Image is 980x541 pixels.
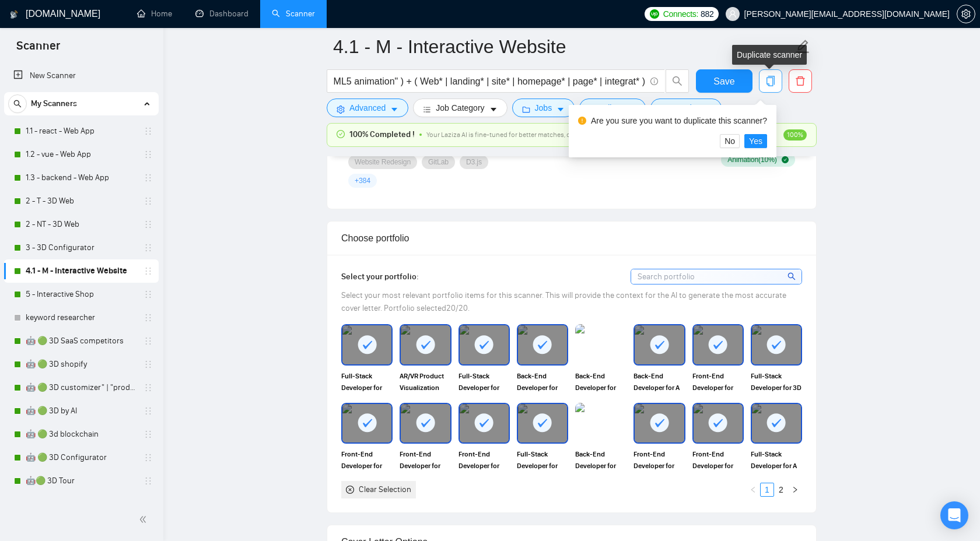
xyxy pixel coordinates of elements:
li: New Scanner [4,64,159,87]
img: logo [10,5,18,24]
a: 5 - Interactive Shop [26,283,136,306]
span: D3.js [466,157,482,167]
span: holder [143,406,153,416]
span: caret-down [489,105,498,114]
span: Job Category [436,101,484,114]
span: + 384 [355,176,370,185]
span: AR/VR Product Visualization App with Real-Time Furniture Configurator [400,370,451,394]
span: holder [143,196,153,206]
a: 🤖 🟢 3D customizer" | "product customizer" [26,376,136,399]
button: search [666,69,689,93]
a: 1 [761,483,773,496]
div: Clear Selection [359,483,411,496]
button: settingAdvancedcaret-down [327,99,408,117]
span: exclamation-circle [578,117,586,125]
button: barsJob Categorycaret-down [413,99,507,117]
span: Back-End Developer for Space-Themed Landing Page [575,448,626,472]
input: Search Freelance Jobs... [334,74,645,89]
a: 🤖🟢 3D Tour [26,469,136,493]
span: caret-down [390,105,398,114]
span: Animation ( 10 %) [727,155,776,164]
a: 1.2 - vue - Web App [26,143,136,166]
a: 2 - NT - 3D Web [26,213,136,236]
span: 882 [701,8,713,20]
span: holder [143,150,153,159]
li: Previous Page [746,483,760,497]
a: setting [957,9,975,19]
span: Website Redesign [355,157,411,167]
span: holder [143,383,153,392]
button: search [8,94,27,113]
span: holder [143,453,153,462]
span: holder [143,266,153,276]
div: Are you sure you want to duplicate this scanner? [591,114,767,127]
button: No [720,134,740,148]
button: copy [759,69,782,93]
div: Choose portfolio [341,222,802,255]
img: portfolio thumbnail image [575,403,626,444]
span: holder [143,243,153,252]
a: New Scanner [13,64,149,87]
a: 2 - T - 3D Web [26,189,136,213]
a: keyword researcher [26,306,136,329]
span: Full-Stack Developer for Horizontal Scrolling, Fun Vibes & Clean UX [517,448,568,472]
span: search [666,76,688,86]
span: holder [143,313,153,322]
span: No [724,135,735,147]
a: 1.3 - backend - Web App [26,166,136,189]
a: 🤖 🟢 3D Configurator [26,446,136,469]
button: delete [789,69,812,93]
span: user [729,10,737,18]
span: Front-End Developer for Next-Gen Landing Page – Powered by GSAP [633,448,685,472]
span: right [792,486,799,493]
span: holder [143,336,153,346]
li: Next Page [788,483,802,497]
a: searchScanner [272,9,315,19]
span: edit [795,39,810,54]
span: setting [337,105,345,114]
span: 100% [783,129,807,140]
button: folderJobscaret-down [512,99,575,117]
span: Your Laziza AI is fine-tuned for better matches, check back later for more training! [426,131,668,139]
span: Jobs [535,101,552,114]
div: Open Intercom Messenger [940,501,968,529]
span: holder [143,290,153,299]
button: left [746,483,760,497]
span: search [787,270,797,283]
span: Full-Stack Developer for Minotaur - Trading Systems Website [459,370,510,394]
span: GitLab [428,157,449,167]
span: holder [143,220,153,229]
span: Connects: [663,8,698,20]
input: Search portfolio [631,269,801,284]
span: holder [143,127,153,136]
span: Front-End Developer for Innovative Solutions in Mechanical Coverage [692,370,744,394]
span: check-circle [337,130,345,138]
span: holder [143,430,153,439]
span: Advanced [349,101,386,114]
span: search [9,100,26,108]
li: 2 [774,483,788,497]
span: holder [143,173,153,182]
span: Back-End Developer for A Personal Portfolio | Three.js | WordPress [633,370,685,394]
span: holder [143,476,153,486]
span: caret-down [556,105,565,114]
a: 🤖 🟢 3D SaaS competitors [26,329,136,353]
span: delete [789,76,811,86]
input: Scanner name... [333,32,793,61]
a: homeHome [137,9,172,19]
a: 🤖 🟢 3D shopify [26,353,136,376]
span: Save [713,74,734,89]
span: bars [423,105,431,114]
span: My Scanners [31,92,77,115]
span: Scanner [7,37,69,62]
a: 🤖 🟢 3D by AI [26,399,136,423]
a: 3 - 3D Configurator [26,236,136,259]
li: 1 [760,483,774,497]
span: double-left [139,514,150,525]
span: close-circle [346,486,354,494]
span: Full-Stack Developer for the Interactive Website for a Music Company [341,370,393,394]
span: left [750,486,757,493]
img: portfolio thumbnail image [575,324,626,365]
span: 100% Completed ! [349,128,415,141]
span: Select your most relevant portfolio items for this scanner. This will provide the context for the... [341,290,786,313]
